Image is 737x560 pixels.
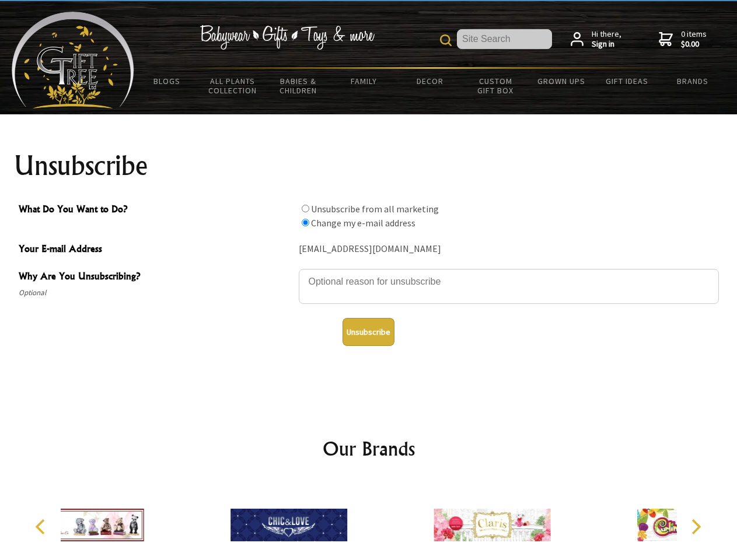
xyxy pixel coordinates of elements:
[19,286,293,300] span: Optional
[331,69,397,93] a: Family
[681,39,707,50] strong: $0.00
[659,29,707,50] a: 0 items$0.00
[397,69,463,93] a: Decor
[299,269,719,304] textarea: Why Are You Unsubscribing?
[19,202,293,219] span: What Do You Want to Do?
[200,69,266,103] a: All Plants Collection
[134,69,200,93] a: BLOGS
[592,39,621,50] strong: Sign in
[457,29,552,49] input: Site Search
[299,240,719,258] div: [EMAIL_ADDRESS][DOMAIN_NAME]
[463,69,529,103] a: Custom Gift Box
[12,12,134,108] img: Babyware - Gifts - Toys and more...
[311,217,415,229] label: Change my e-mail address
[343,318,394,346] button: Unsubscribe
[19,242,293,258] span: Your E-mail Address
[683,514,708,540] button: Next
[660,69,726,93] a: Brands
[592,29,621,50] span: Hi there,
[681,29,707,50] span: 0 items
[14,152,724,180] h1: Unsubscribe
[311,203,439,215] label: Unsubscribe from all marketing
[19,269,293,286] span: Why Are You Unsubscribing?
[266,69,331,103] a: Babies & Children
[528,69,594,93] a: Grown Ups
[29,514,55,540] button: Previous
[571,29,621,50] a: Hi there,Sign in
[440,34,452,46] img: product search
[23,435,714,463] h2: Our Brands
[594,69,660,93] a: Gift Ideas
[302,219,309,226] input: What Do You Want to Do?
[200,25,375,50] img: Babywear - Gifts - Toys & more
[302,205,309,212] input: What Do You Want to Do?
